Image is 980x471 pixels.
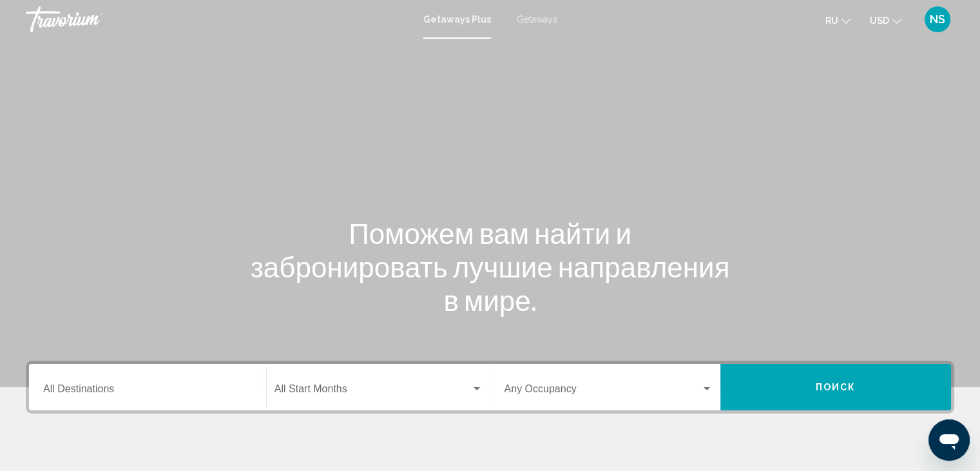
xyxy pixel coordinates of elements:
div: Search widget [29,364,951,410]
h1: Поможем вам найти и забронировать лучшие направления в мире. [249,216,732,317]
button: User Menu [921,6,954,33]
span: ru [825,15,838,26]
button: Change currency [870,11,901,30]
a: Getaways [517,14,557,25]
span: USD [870,15,889,26]
button: Поиск [720,364,951,410]
span: NS [930,13,945,26]
span: Поиск [816,383,856,393]
a: Getaways Plus [423,14,491,25]
iframe: Кнопка запуска окна обмена сообщениями [928,419,970,461]
a: Travorium [26,6,410,32]
button: Change language [825,11,850,30]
